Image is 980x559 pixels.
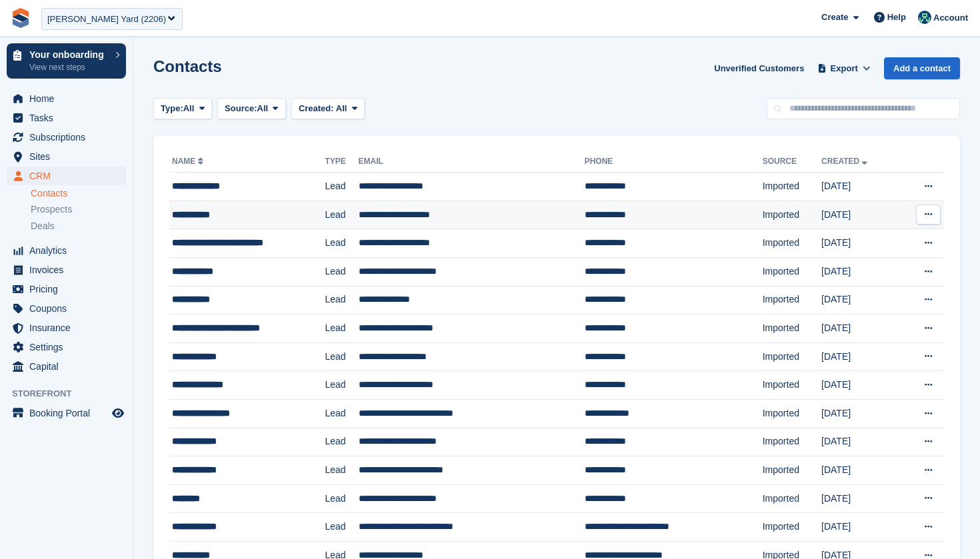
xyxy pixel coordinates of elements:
td: Lead [325,342,358,371]
a: Created [821,157,870,166]
span: Tasks [29,109,109,127]
a: Contacts [31,187,126,200]
p: View next steps [29,61,109,73]
span: Invoices [29,261,109,279]
td: [DATE] [821,456,899,485]
a: menu [7,318,126,337]
button: Export [815,57,873,79]
span: Create [821,11,848,24]
td: Lead [325,173,358,201]
span: All [336,103,347,113]
td: [DATE] [821,201,899,229]
td: Imported [763,371,821,400]
a: Your onboarding View next steps [7,43,126,79]
button: Created: All [291,98,365,120]
td: Imported [763,201,821,229]
span: Storefront [12,387,133,400]
span: Source: [225,102,257,115]
span: Type: [161,102,183,115]
span: Export [831,62,858,75]
span: Coupons [29,299,109,318]
th: Phone [585,151,763,173]
td: Lead [325,399,358,428]
td: Imported [763,456,821,485]
a: menu [7,128,126,147]
td: [DATE] [821,513,899,542]
td: Lead [325,428,358,456]
h1: Contacts [153,57,222,75]
div: [PERSON_NAME] Yard (2206) [47,13,166,26]
span: All [183,102,195,115]
td: [DATE] [821,428,899,456]
td: [DATE] [821,371,899,400]
td: Lead [325,229,358,258]
td: [DATE] [821,399,899,428]
th: Source [763,151,821,173]
td: Lead [325,456,358,485]
td: Lead [325,371,358,400]
img: stora-icon-8386f47178a22dfd0bd8f6a31ec36ba5ce8667c1dd55bd0f319d3a0aa187defe.svg [11,8,31,28]
a: menu [7,147,126,166]
button: Source: All [217,98,286,120]
span: Insurance [29,318,109,337]
a: Name [172,157,206,166]
span: Home [29,89,109,108]
td: Lead [325,314,358,343]
td: Lead [325,513,358,542]
span: Created: [299,103,334,113]
span: Sites [29,147,109,166]
a: menu [7,241,126,260]
td: [DATE] [821,314,899,343]
a: menu [7,109,126,127]
span: Pricing [29,280,109,298]
td: Imported [763,399,821,428]
td: Imported [763,286,821,314]
td: Imported [763,229,821,258]
span: Booking Portal [29,404,109,422]
a: menu [7,404,126,422]
td: Imported [763,342,821,371]
a: menu [7,299,126,318]
td: [DATE] [821,342,899,371]
p: Your onboarding [29,50,109,59]
td: Lead [325,201,358,229]
span: Help [887,11,906,24]
td: Imported [763,484,821,513]
td: Imported [763,314,821,343]
a: Prospects [31,203,126,217]
a: Preview store [110,405,126,421]
span: CRM [29,167,109,185]
span: Settings [29,338,109,356]
span: Analytics [29,241,109,260]
a: menu [7,89,126,108]
a: menu [7,280,126,298]
td: [DATE] [821,173,899,201]
a: Deals [31,219,126,233]
a: Add a contact [884,57,960,79]
th: Email [359,151,585,173]
span: Account [933,11,968,25]
td: Lead [325,484,358,513]
a: menu [7,357,126,376]
th: Type [325,151,358,173]
span: Deals [31,220,55,233]
img: Jennifer Ofodile [918,11,931,24]
a: menu [7,338,126,356]
td: Imported [763,428,821,456]
a: menu [7,167,126,185]
td: [DATE] [821,229,899,258]
td: Imported [763,173,821,201]
td: [DATE] [821,286,899,314]
span: Capital [29,357,109,376]
button: Type: All [153,98,212,120]
a: Unverified Customers [709,57,809,79]
td: Lead [325,257,358,286]
td: [DATE] [821,257,899,286]
td: Imported [763,513,821,542]
td: [DATE] [821,484,899,513]
span: Prospects [31,203,72,216]
td: Lead [325,286,358,314]
span: All [257,102,269,115]
td: Imported [763,257,821,286]
a: menu [7,261,126,279]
